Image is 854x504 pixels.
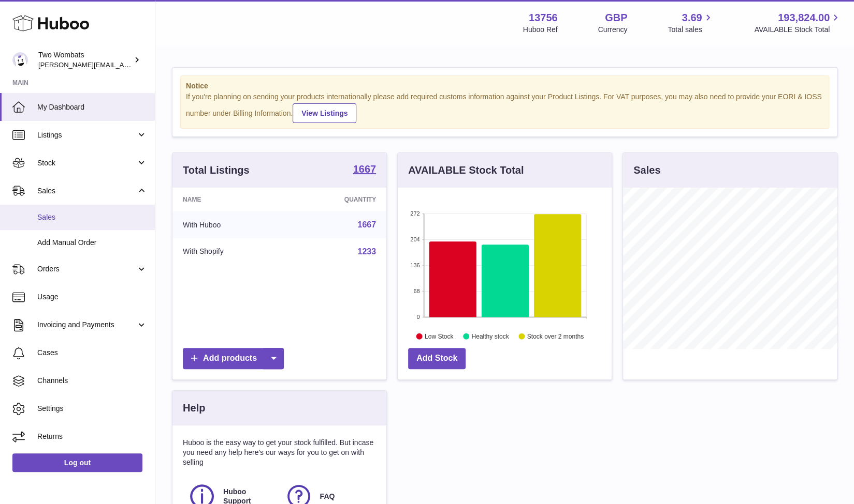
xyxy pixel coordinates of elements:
th: Name [172,188,288,211]
h3: Total Listings [183,163,250,177]
th: Quantity [288,188,386,211]
a: Add products [183,348,284,369]
a: Log out [12,453,142,472]
span: Invoicing and Payments [37,320,136,330]
p: Huboo is the easy way to get your stock fulfilled. But incase you need any help here's our ways f... [183,438,376,467]
span: Add Manual Order [37,238,147,248]
span: Usage [37,292,147,302]
strong: 13756 [529,11,558,25]
td: With Huboo [172,211,288,238]
text: 272 [410,210,419,217]
span: Returns [37,432,147,441]
a: 193,824.00 AVAILABLE Stock Total [754,11,842,35]
span: Settings [37,404,147,414]
span: [PERSON_NAME][EMAIL_ADDRESS][DOMAIN_NAME] [38,60,208,69]
span: My Dashboard [37,102,147,112]
span: Stock [37,158,136,168]
a: View Listings [293,103,356,123]
span: 193,824.00 [778,11,830,25]
strong: 1667 [353,164,377,174]
a: Add Stock [408,348,466,369]
text: Healthy stock [471,332,509,340]
span: Orders [37,264,136,274]
span: Cases [37,348,147,358]
a: 3.69 Total sales [668,11,714,35]
span: Channels [37,376,147,386]
text: 136 [410,262,419,268]
h3: AVAILABLE Stock Total [408,163,524,177]
strong: GBP [605,11,627,25]
text: 68 [413,288,419,294]
span: AVAILABLE Stock Total [754,25,842,35]
text: 204 [410,236,419,242]
span: Sales [37,186,136,196]
a: 1667 [357,220,376,229]
h3: Sales [633,163,660,177]
span: Listings [37,130,136,140]
div: Two Wombats [38,50,132,70]
span: 3.69 [682,11,702,25]
h3: Help [183,401,205,415]
text: 0 [416,314,419,320]
span: FAQ [320,492,335,501]
div: Huboo Ref [523,25,558,35]
a: 1233 [357,247,376,256]
div: Currency [598,25,628,35]
strong: Notice [186,81,823,91]
img: alan@twowombats.com [12,52,28,68]
span: Total sales [668,25,714,35]
span: Sales [37,212,147,222]
text: Stock over 2 months [527,332,584,340]
td: With Shopify [172,238,288,265]
a: 1667 [353,164,377,176]
text: Low Stock [425,332,454,340]
div: If you're planning on sending your products internationally please add required customs informati... [186,92,823,123]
